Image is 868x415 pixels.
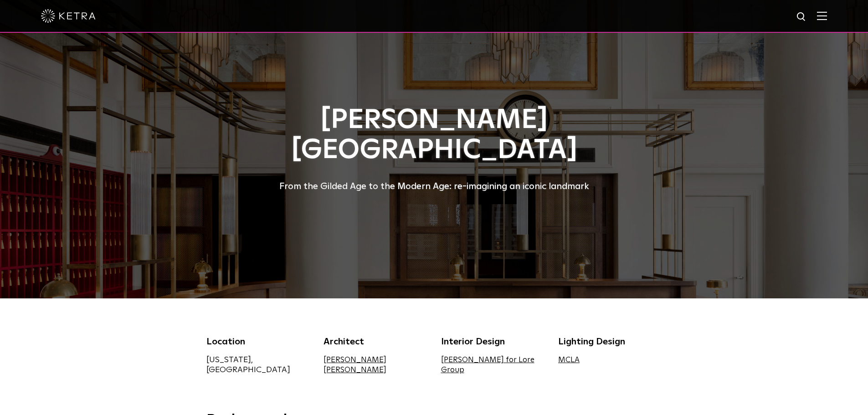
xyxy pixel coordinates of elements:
div: Interior Design [441,335,545,348]
a: MCLA [558,356,580,364]
a: [PERSON_NAME] for Lore Group [441,356,534,374]
a: [PERSON_NAME] [PERSON_NAME] [324,356,386,374]
div: Lighting Design [558,335,662,348]
img: Hamburger%20Nav.svg [817,11,827,20]
img: search icon [796,11,807,23]
div: Location [206,335,310,348]
div: Architect [324,335,427,348]
h1: [PERSON_NAME][GEOGRAPHIC_DATA] [206,105,662,165]
img: ketra-logo-2019-white [41,9,96,23]
div: [US_STATE], [GEOGRAPHIC_DATA] [206,355,310,375]
div: From the Gilded Age to the Modern Age: re-imagining an iconic landmark [206,179,662,194]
